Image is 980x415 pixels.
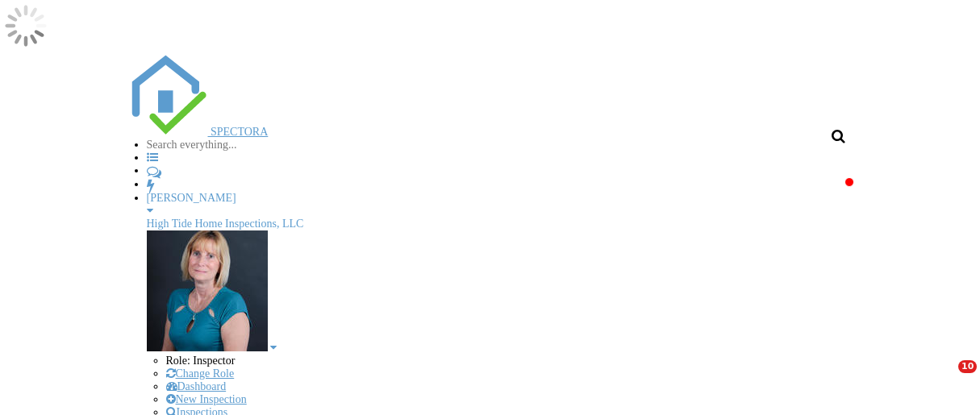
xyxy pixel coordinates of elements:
a: Dashboard [166,380,227,392]
img: joanna1705.jpg [147,230,268,351]
a: SPECTORA [127,126,269,138]
iframe: Intercom live chat [925,360,964,399]
a: New Inspection [166,393,247,405]
div: [PERSON_NAME] [147,192,853,205]
span: 10 [958,360,977,373]
input: Search everything... [147,139,283,151]
a: Change Role [166,367,235,380]
img: The Best Home Inspection Software - Spectora [127,55,208,135]
span: Role: Inspector [166,355,236,367]
span: SPECTORA [211,126,268,138]
div: High Tide Home Inspections, LLC [147,218,853,230]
